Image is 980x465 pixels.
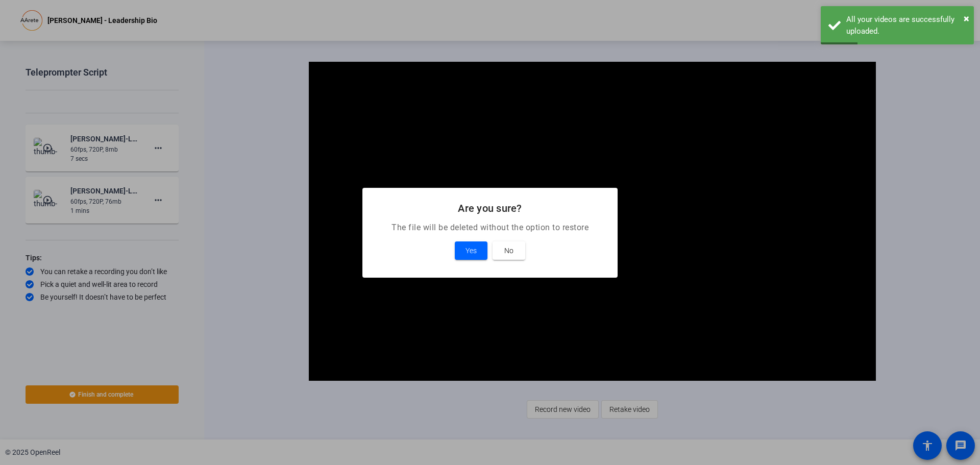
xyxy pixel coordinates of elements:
div: All your videos are successfully uploaded. [846,14,966,37]
span: No [504,244,513,257]
span: Yes [465,244,477,257]
button: Yes [455,241,487,260]
h2: Are you sure? [375,200,605,216]
button: No [493,241,525,260]
button: Close [964,11,969,26]
span: × [964,12,969,25]
p: The file will be deleted without the option to restore [375,222,605,234]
